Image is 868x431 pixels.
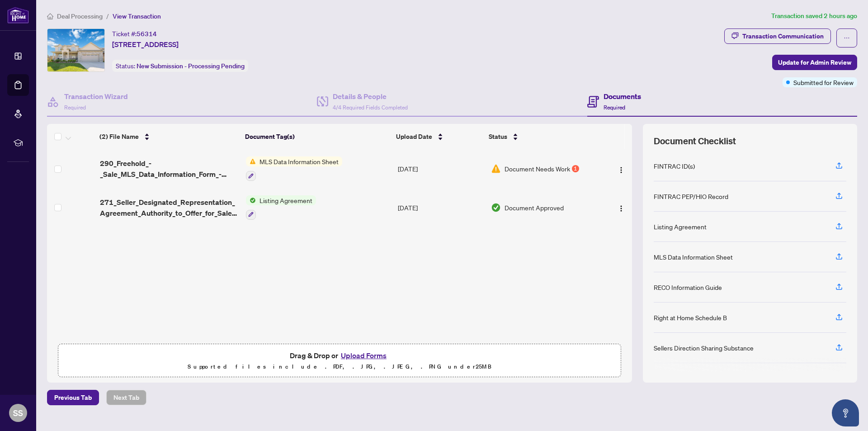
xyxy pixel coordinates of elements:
[392,124,485,149] th: Upload Date
[112,60,248,72] div: Status:
[505,203,564,213] span: Document Approved
[844,35,850,41] span: ellipsis
[489,132,507,142] span: Status
[618,166,625,174] img: Logo
[394,149,487,188] td: [DATE]
[654,252,733,262] div: MLS Data Information Sheet
[654,161,695,171] div: FINTRAC ID(s)
[491,203,501,213] img: Document Status
[113,12,161,20] span: View Transaction
[112,28,157,39] div: Ticket #:
[771,11,857,21] article: Transaction saved 2 hours ago
[47,29,104,71] img: IMG-X12436902_1.jpg
[654,191,728,201] div: FINTRAC PEP/HIO Record
[100,197,239,218] span: 271_Seller_Designated_Representation_Agreement_Authority_to_Offer_for_Sale_-_PropTx-[PERSON_NAME]...
[604,104,625,111] span: Required
[654,343,754,353] div: Sellers Direction Sharing Substance
[604,91,641,102] h4: Documents
[57,12,103,20] span: Deal Processing
[394,188,487,227] td: [DATE]
[7,7,29,24] img: logo
[100,158,239,180] span: 290_Freehold_-_Sale_MLS_Data_Information_Form_-_PropTx-[PERSON_NAME].pdf
[96,124,241,149] th: (2) File Name
[338,350,389,361] button: Upload Forms
[47,390,99,405] button: Previous Tab
[724,28,831,44] button: Transaction Communication
[614,200,628,215] button: Logo
[772,55,857,70] button: Update for Admin Review
[572,165,579,172] div: 1
[246,195,256,205] img: Status Icon
[47,13,53,19] span: home
[64,91,128,102] h4: Transaction Wizard
[112,39,179,50] span: [STREET_ADDRESS]
[396,132,432,142] span: Upload Date
[654,222,707,232] div: Listing Agreement
[246,156,342,181] button: Status IconMLS Data Information Sheet
[54,390,92,405] span: Previous Tab
[256,195,316,205] span: Listing Agreement
[614,161,628,176] button: Logo
[793,77,854,87] span: Submitted for Review
[58,344,621,378] span: Drag & Drop orUpload FormsSupported files include .PDF, .JPG, .JPEG, .PNG under25MB
[137,30,157,38] span: 56314
[246,195,316,220] button: Status IconListing Agreement
[241,124,392,149] th: Document Tag(s)
[654,282,722,292] div: RECO Information Guide
[654,313,727,322] div: Right at Home Schedule B
[485,124,598,149] th: Status
[106,390,146,405] button: Next Tab
[333,104,408,111] span: 4/4 Required Fields Completed
[256,156,342,166] span: MLS Data Information Sheet
[778,55,851,70] span: Update for Admin Review
[13,407,23,419] span: SS
[106,11,109,21] li: /
[491,164,501,174] img: Document Status
[832,399,859,426] button: Open asap
[505,164,570,174] span: Document Needs Work
[618,205,625,212] img: Logo
[99,132,139,142] span: (2) File Name
[742,29,824,43] div: Transaction Communication
[64,361,615,372] p: Supported files include .PDF, .JPG, .JPEG, .PNG under 25 MB
[654,135,736,147] span: Document Checklist
[290,350,389,361] span: Drag & Drop or
[246,156,256,166] img: Status Icon
[137,62,245,70] span: New Submission - Processing Pending
[333,91,408,102] h4: Details & People
[64,104,86,111] span: Required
